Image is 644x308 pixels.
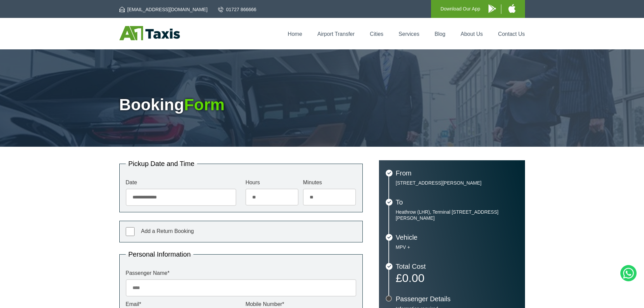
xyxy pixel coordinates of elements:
[461,31,483,37] a: About Us
[434,31,445,37] a: Blog
[126,302,236,307] label: Email
[370,31,383,37] a: Cities
[141,228,194,234] span: Add a Return Booking
[288,31,302,37] a: Home
[119,97,525,113] h1: Booking
[488,4,496,13] img: A1 Taxis Android App
[126,227,135,236] input: Add a Return Booking
[396,263,518,270] h3: Total Cost
[126,180,236,185] label: Date
[396,295,518,302] h3: Passenger Details
[184,96,224,114] span: Form
[126,160,197,167] legend: Pickup Date and Time
[396,199,518,206] h3: To
[245,302,356,307] label: Mobile Number
[396,234,518,241] h3: Vehicle
[218,6,257,13] a: 01727 866666
[402,271,424,284] span: 0.00
[119,6,208,13] a: [EMAIL_ADDRESS][DOMAIN_NAME]
[399,31,419,37] a: Services
[498,31,525,37] a: Contact Us
[126,251,194,258] legend: Personal Information
[396,170,518,176] h3: From
[396,244,518,250] p: MPV +
[396,273,518,283] p: £
[119,26,180,40] img: A1 Taxis St Albans LTD
[317,31,355,37] a: Airport Transfer
[396,209,518,221] p: Heathrow (LHR), Terminal [STREET_ADDRESS][PERSON_NAME]
[396,180,518,186] p: [STREET_ADDRESS][PERSON_NAME]
[126,270,356,276] label: Passenger Name
[245,180,299,185] label: Hours
[440,5,480,13] p: Download Our App
[508,4,516,13] img: A1 Taxis iPhone App
[303,180,356,185] label: Minutes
